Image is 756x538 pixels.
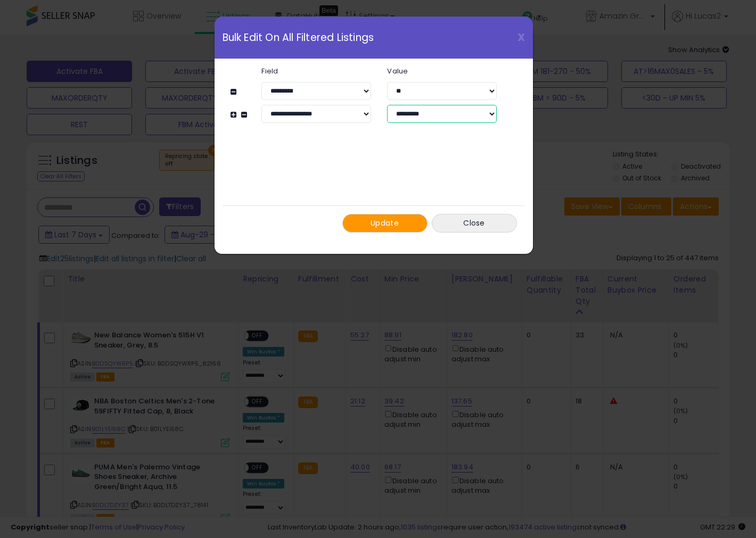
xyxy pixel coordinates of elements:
[379,68,505,75] label: Value
[432,214,517,233] button: Close
[223,32,374,43] span: Bulk Edit On All Filtered Listings
[371,218,399,228] span: Update
[517,30,525,45] span: X
[253,68,379,75] label: Field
